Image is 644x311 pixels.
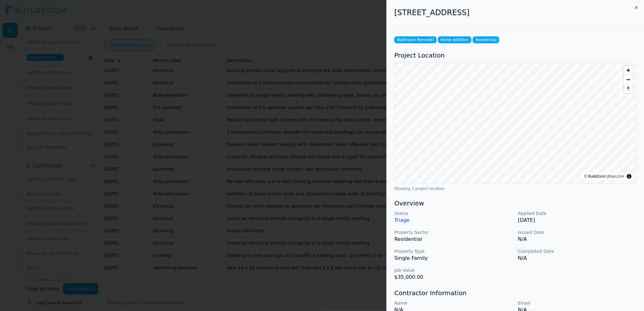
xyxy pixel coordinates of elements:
[394,235,513,243] p: Residential
[473,36,499,43] span: Residential
[624,84,633,93] button: Reset bearing to north
[394,229,513,235] p: Property Sector
[624,75,633,84] button: Zoom out
[518,235,636,243] p: N/A
[518,229,636,235] p: Issued Date
[394,248,513,254] p: Property Type
[624,66,633,75] button: Zoom in
[438,36,472,43] span: Home Addition
[518,248,636,254] p: Completed Date
[518,300,636,306] p: Email
[395,63,636,183] canvas: Map
[518,254,636,262] p: N/A
[608,174,624,179] a: MapLibre
[394,8,636,18] h2: [STREET_ADDRESS]
[394,199,636,208] h3: Overview
[625,173,633,180] summary: Toggle attribution
[394,51,636,60] h3: Project Location
[518,216,636,224] p: [DATE]
[394,273,513,281] p: $35,000.00
[394,36,436,43] span: Bathroom Remodel
[394,289,636,297] h3: Contractor Information
[394,186,636,191] div: Showing 1 project location
[518,210,636,216] p: Applied Date
[394,254,513,262] p: Single Family
[584,173,624,180] div: © BuildZoom |
[394,216,513,224] p: Triage
[394,300,513,306] p: Name
[394,267,513,273] p: Job Value
[394,210,513,216] p: Status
